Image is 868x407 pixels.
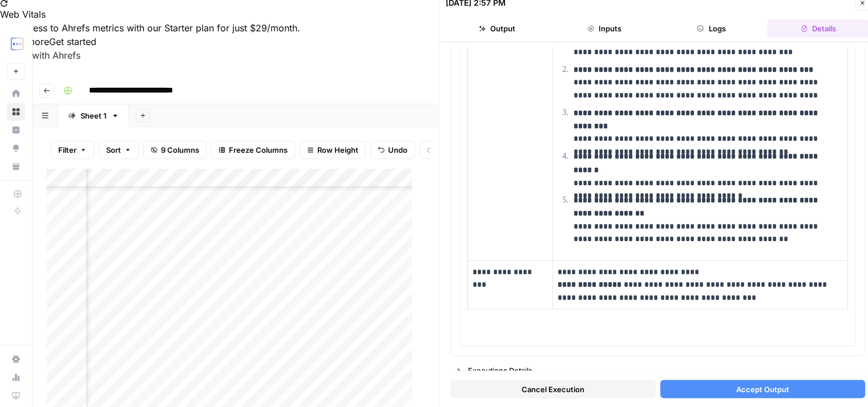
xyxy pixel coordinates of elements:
button: Sort [99,141,139,159]
a: Home [7,84,25,103]
span: Freeze Columns [229,144,288,156]
a: Opportunities [7,139,25,157]
a: Insights [7,121,25,139]
a: Learning Hub [7,386,25,405]
span: Filter [58,144,76,156]
button: Get started [49,35,96,48]
button: Filter [51,141,94,159]
button: Undo [370,141,415,159]
a: Your Data [7,157,25,176]
span: Sort [106,144,121,156]
a: Sheet 1 [58,104,129,127]
button: Accept Output [660,380,866,398]
a: Settings [7,350,25,368]
div: Executions Details [468,364,858,376]
span: Accept Output [736,383,789,394]
button: Output [446,19,548,38]
div: Sheet 1 [80,110,107,121]
a: Usage [7,368,25,386]
button: Inputs [553,19,656,38]
button: Logs [660,19,763,38]
button: Executions Details [451,361,865,379]
button: Row Height [300,141,366,159]
button: Freeze Columns [211,141,295,159]
span: Cancel Execution [522,383,584,394]
span: Undo [388,144,407,156]
a: Browse [7,103,25,121]
button: 9 Columns [143,141,207,159]
button: Cancel Execution [450,380,656,398]
span: 9 Columns [161,144,199,156]
span: Row Height [317,144,358,156]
